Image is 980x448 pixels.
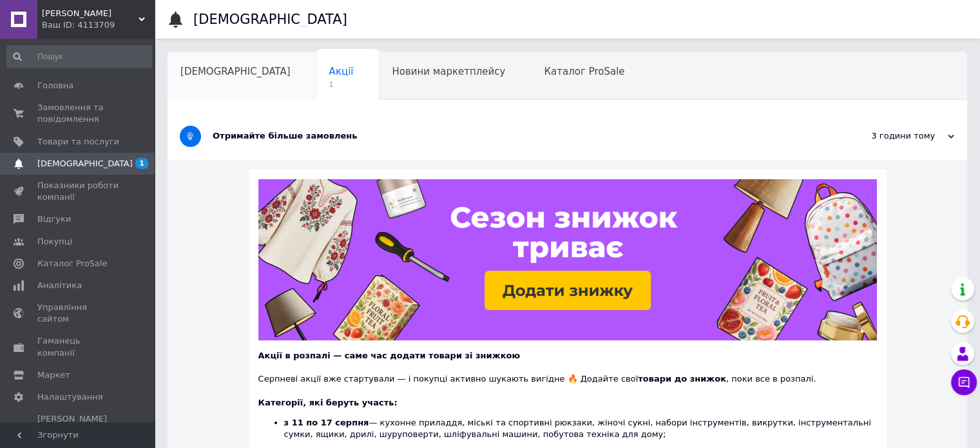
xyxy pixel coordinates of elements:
[37,280,82,291] span: Аналітика
[213,130,825,142] div: Отримайте більше замовлень
[258,398,398,407] b: Категорії, які беруть участь:
[329,66,354,77] span: Акції
[638,374,726,384] b: товари до знижок
[544,66,624,77] span: Каталог ProSale
[37,158,133,170] span: [DEMOGRAPHIC_DATA]
[37,391,103,403] span: Налаштування
[37,80,73,92] span: Головна
[329,80,354,90] span: 1
[180,66,291,77] span: [DEMOGRAPHIC_DATA]
[135,158,148,169] span: 1
[392,66,505,77] span: Новини маркетплейсу
[6,45,152,68] input: Пошук
[284,418,369,427] b: з 11 по 17 серпня
[37,302,119,325] span: Управління сайтом
[42,8,139,19] span: Adler
[37,369,70,381] span: Маркет
[37,213,71,225] span: Відгуки
[37,102,119,125] span: Замовлення та повідомлення
[37,236,72,248] span: Покупці
[42,19,155,31] div: Ваш ID: 4113709
[37,258,107,269] span: Каталог ProSale
[37,136,119,148] span: Товари та послуги
[258,362,877,385] div: Серпневі акції вже стартували — і покупці активно шукають вигідне 🔥 Додайте свої , поки все в роз...
[193,12,347,27] h1: [DEMOGRAPHIC_DATA]
[258,351,520,360] b: Акції в розпалі — саме час додати товари зі знижкою
[951,369,977,395] button: Чат з покупцем
[37,180,119,203] span: Показники роботи компанії
[825,130,954,142] div: 3 години тому
[37,335,119,358] span: Гаманець компанії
